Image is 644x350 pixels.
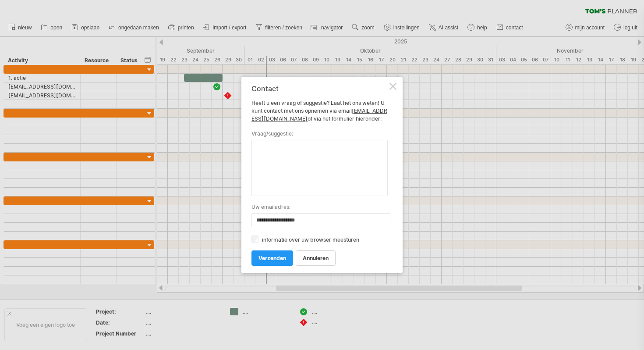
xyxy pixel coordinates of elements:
span: verzenden [258,255,286,261]
label: vraag/suggestie: [251,130,388,138]
span: Heeft u een vraag of suggestie? Laat het ons weten! U kunt contact met ons opnemen via email of v... [251,100,387,122]
div: Contact [251,85,388,93]
a: verzenden [251,250,293,266]
a: annuleren [296,250,336,266]
span: annuleren [303,255,329,261]
label: uw emailadres: [251,203,388,211]
label: informatie over uw browser meesturen [262,236,359,243]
